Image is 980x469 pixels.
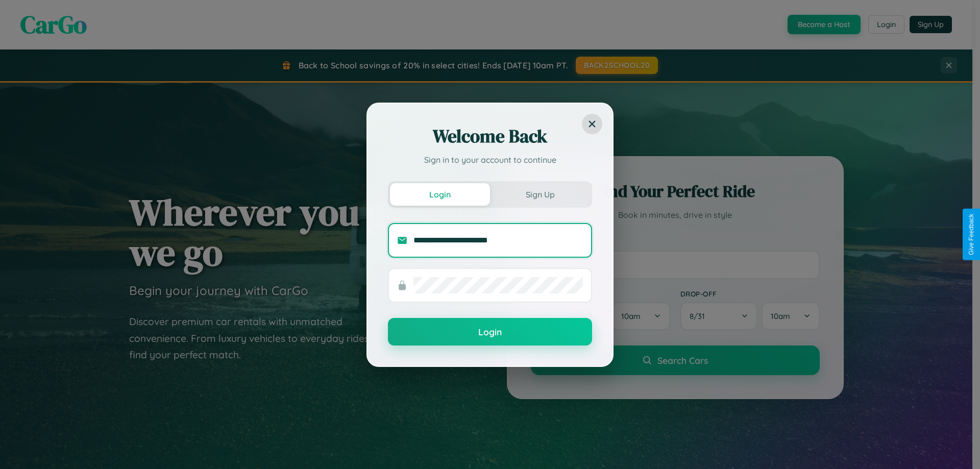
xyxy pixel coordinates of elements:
[388,154,592,166] p: Sign in to your account to continue
[490,183,590,206] button: Sign Up
[388,124,592,149] h2: Welcome Back
[388,318,592,345] button: Login
[968,214,975,255] div: Give Feedback
[390,183,490,206] button: Login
